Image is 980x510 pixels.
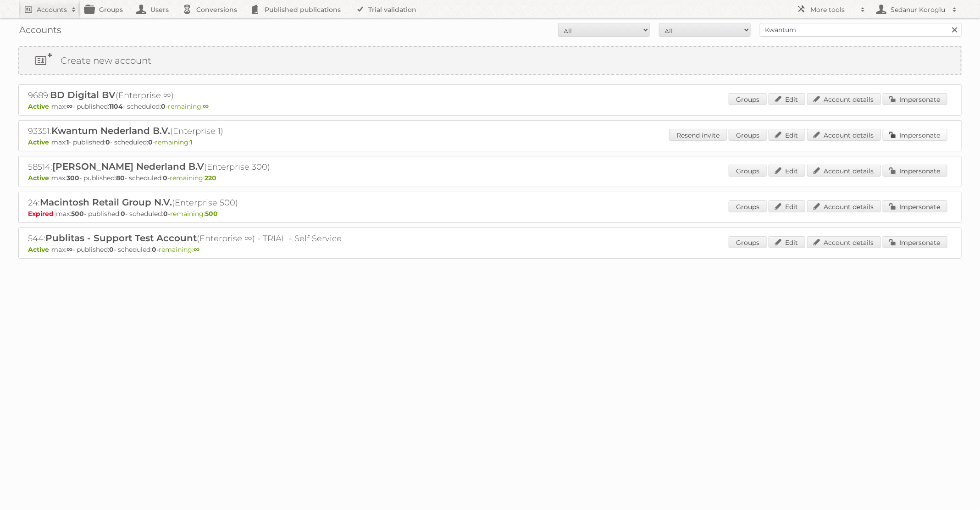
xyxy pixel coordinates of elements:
[807,129,881,141] a: Account details
[205,174,216,182] strong: 220
[66,174,79,182] strong: 300
[729,165,767,177] a: Groups
[807,165,881,177] a: Account details
[155,138,192,146] span: remaining:
[28,138,952,146] p: max: - published: - scheduled: -
[148,138,153,146] strong: 0
[45,233,197,244] span: Publitas - Support Test Account
[810,5,856,14] h2: More tools
[769,236,805,248] a: Edit
[888,5,948,14] h2: Sedanur Koroglu
[40,197,172,208] span: Macintosh Retail Group N.V.
[28,161,349,173] h2: 58514: (Enterprise 300)
[152,245,156,254] strong: 0
[729,93,767,105] a: Groups
[168,102,209,111] span: remaining:
[105,138,110,146] strong: 0
[28,210,56,218] span: Expired
[28,174,952,182] p: max: - published: - scheduled: -
[807,93,881,105] a: Account details
[883,129,947,141] a: Impersonate
[28,197,349,209] h2: 24: (Enterprise 500)
[769,129,805,141] a: Edit
[66,138,69,146] strong: 1
[50,89,116,100] span: BD Digital BV
[37,5,67,14] h2: Accounts
[28,233,349,244] h2: 544: (Enterprise ∞) - TRIAL - Self Service
[28,102,51,111] span: Active
[28,102,952,111] p: max: - published: - scheduled: -
[883,165,947,177] a: Impersonate
[205,210,218,218] strong: 500
[669,129,727,141] a: Resend invite
[159,245,199,254] span: remaining:
[190,138,192,146] strong: 1
[163,210,168,218] strong: 0
[163,174,167,182] strong: 0
[769,165,805,177] a: Edit
[729,200,767,212] a: Groups
[109,102,123,111] strong: 1104
[883,200,947,212] a: Impersonate
[170,174,216,182] span: remaining:
[729,236,767,248] a: Groups
[71,210,84,218] strong: 500
[28,125,349,137] h2: 93351: (Enterprise 1)
[28,138,51,146] span: Active
[28,174,51,182] span: Active
[194,245,199,254] strong: ∞
[769,93,805,105] a: Edit
[28,245,952,254] p: max: - published: - scheduled: -
[28,245,51,254] span: Active
[109,245,114,254] strong: 0
[883,236,947,248] a: Impersonate
[66,102,72,111] strong: ∞
[116,174,125,182] strong: 80
[161,102,166,111] strong: 0
[729,129,767,141] a: Groups
[121,210,125,218] strong: 0
[170,210,218,218] span: remaining:
[807,236,881,248] a: Account details
[19,47,961,74] a: Create new account
[807,200,881,212] a: Account details
[203,102,209,111] strong: ∞
[51,125,170,136] span: Kwantum Nederland B.V.
[52,161,204,172] span: [PERSON_NAME] Nederland B.V
[66,245,72,254] strong: ∞
[28,89,349,101] h2: 9689: (Enterprise ∞)
[28,210,952,218] p: max: - published: - scheduled: -
[769,200,805,212] a: Edit
[883,93,947,105] a: Impersonate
